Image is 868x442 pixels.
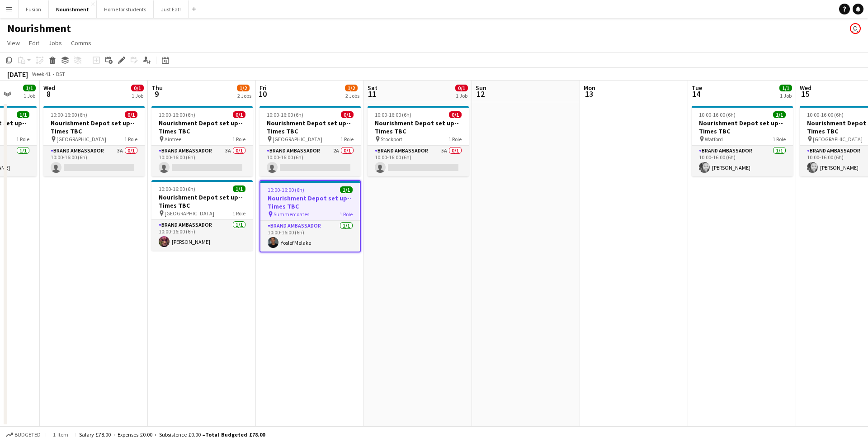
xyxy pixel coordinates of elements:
h3: Nourishment Depot set up--Times TBC [151,193,253,209]
span: 1 Role [124,136,137,143]
span: 0/1 [455,85,468,91]
app-job-card: 10:00-16:00 (6h)0/1Nourishment Depot set up--Times TBC Aintree1 RoleBrand Ambassador3A0/110:00-16... [151,106,253,176]
span: Summercoates [274,211,309,218]
app-job-card: 10:00-16:00 (6h)1/1Nourishment Depot set up--Times TBC [GEOGRAPHIC_DATA]1 RoleBrand Ambassador1/1... [151,180,253,251]
span: Total Budgeted £78.00 [205,431,265,438]
div: 1 Job [24,92,35,99]
span: Wed [800,84,811,92]
span: 0/1 [131,85,144,91]
app-card-role: Brand Ambassador5A0/110:00-16:00 (6h) [368,146,469,176]
span: 10:00-16:00 (6h) [159,185,195,192]
app-job-card: 10:00-16:00 (6h)1/1Nourishment Depot set up--Times TBC Summercoates1 RoleBrand Ambassador1/110:00... [259,180,361,252]
span: View [7,39,20,47]
span: 1 Role [448,136,462,143]
span: 10:00-16:00 (6h) [159,111,195,118]
span: Week 41 [30,71,52,77]
span: Comms [71,39,91,47]
span: 12 [474,89,486,99]
span: 1 Role [232,210,245,217]
span: Fri [259,84,267,92]
span: 10:00-16:00 (6h) [267,111,303,118]
span: 1/1 [233,185,245,192]
span: [GEOGRAPHIC_DATA] [57,136,106,143]
span: 0/1 [449,111,462,118]
div: 2 Jobs [345,92,359,99]
span: 11 [366,89,377,99]
span: 0/1 [125,111,137,118]
span: 1/2 [345,85,358,91]
span: 1/1 [773,111,786,118]
a: Jobs [45,37,66,49]
span: 0/1 [341,111,354,118]
span: 1 Role [16,136,29,143]
h3: Nourishment Depot set up--Times TBC [368,119,469,135]
a: View [4,37,24,49]
span: 14 [690,89,702,99]
div: 1 Job [780,92,792,99]
span: 1/1 [17,111,29,118]
div: 1 Job [132,92,143,99]
button: Budgeted [5,430,42,440]
span: Watford [705,136,723,143]
app-card-role: Brand Ambassador3A0/110:00-16:00 (6h) [43,146,145,176]
span: Wed [43,84,55,92]
span: 0/1 [233,111,245,118]
div: [DATE] [7,70,28,79]
span: [GEOGRAPHIC_DATA] [165,210,214,217]
span: Edit [29,39,39,47]
a: Comms [67,37,95,49]
span: Jobs [48,39,62,47]
span: 8 [42,89,55,99]
h3: Nourishment Depot set up--Times TBC [692,119,793,135]
h3: Nourishment Depot set up--Times TBC [259,119,361,135]
h3: Nourishment Depot set up--Times TBC [260,194,360,210]
div: 1 Job [456,92,467,99]
span: 1/2 [237,85,250,91]
span: 10:00-16:00 (6h) [807,111,844,118]
span: Budgeted [14,432,41,438]
span: 1 item [50,431,71,438]
button: Home for students [97,0,154,18]
app-card-role: Brand Ambassador1/110:00-16:00 (6h)Yoslef Melake [260,221,360,252]
button: Nourishment [49,0,97,18]
a: Edit [25,37,43,49]
div: BST [56,71,65,77]
div: Salary £78.00 + Expenses £0.00 + Subsistence £0.00 = [79,431,265,438]
span: 1/1 [779,85,792,91]
span: 1/1 [23,85,36,91]
button: Fusion [19,0,49,18]
span: 10:00-16:00 (6h) [699,111,736,118]
app-job-card: 10:00-16:00 (6h)0/1Nourishment Depot set up--Times TBC [GEOGRAPHIC_DATA]1 RoleBrand Ambassador2A0... [259,106,361,176]
app-user-avatar: Booking & Talent Team [850,23,861,34]
app-job-card: 10:00-16:00 (6h)0/1Nourishment Depot set up--Times TBC [GEOGRAPHIC_DATA]1 RoleBrand Ambassador3A0... [43,106,145,176]
span: 9 [150,89,163,99]
div: 2 Jobs [237,92,251,99]
span: 13 [582,89,595,99]
span: 10 [258,89,267,99]
app-job-card: 10:00-16:00 (6h)0/1Nourishment Depot set up--Times TBC Stockport1 RoleBrand Ambassador5A0/110:00-... [368,106,469,176]
span: 10:00-16:00 (6h) [51,111,87,118]
app-card-role: Brand Ambassador1/110:00-16:00 (6h)[PERSON_NAME] [151,220,253,251]
span: Stockport [381,136,402,143]
span: 1/1 [340,186,353,193]
span: Aintree [165,136,181,143]
app-card-role: Brand Ambassador3A0/110:00-16:00 (6h) [151,146,253,176]
app-card-role: Brand Ambassador1/110:00-16:00 (6h)[PERSON_NAME] [692,146,793,176]
app-job-card: 10:00-16:00 (6h)1/1Nourishment Depot set up--Times TBC Watford1 RoleBrand Ambassador1/110:00-16:0... [692,106,793,176]
span: 1 Role [340,136,354,143]
span: 1 Role [773,136,786,143]
button: Just Eat! [154,0,189,18]
h3: Nourishment Depot set up--Times TBC [43,119,145,135]
span: Sat [368,84,377,92]
span: Mon [584,84,595,92]
span: 10:00-16:00 (6h) [375,111,411,118]
span: 1 Role [340,211,353,218]
span: 10:00-16:00 (6h) [268,186,304,193]
span: 15 [798,89,811,99]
